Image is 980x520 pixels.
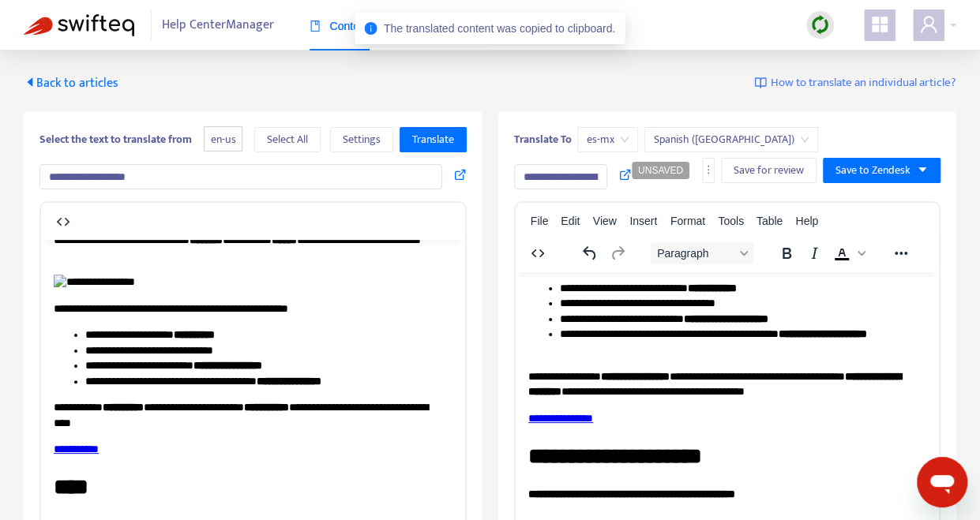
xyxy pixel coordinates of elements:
button: Translate [400,127,467,152]
img: sync.dc5367851b00ba804db3.png [810,15,830,35]
span: Paragraph [657,247,734,260]
button: Bold [773,242,800,264]
button: Reveal or hide additional toolbar items [888,242,914,264]
span: Format [670,215,705,227]
span: Settings [343,131,381,148]
span: more [703,164,714,175]
img: Swifteq [24,14,134,36]
span: user [919,15,938,34]
span: Help Center Manager [162,10,274,40]
a: How to translate an individual article? [754,74,956,92]
span: How to translate an individual article? [771,74,956,92]
span: Edit [561,215,580,227]
span: info-circle [365,22,377,35]
span: Translate [412,131,454,148]
span: es-mx [587,128,629,152]
span: en-us [204,126,242,152]
span: caret-left [24,76,36,88]
button: Italic [801,242,828,264]
span: Table [757,215,783,227]
span: The translated content was copied to clipboard. [384,22,615,35]
img: image-link [754,77,767,89]
span: appstore [870,15,889,34]
button: Save for review [721,158,817,183]
span: Content [310,20,369,32]
button: Redo [604,242,631,264]
span: UNSAVED [638,165,683,176]
div: Text color Black [828,242,868,264]
span: Save for review [734,162,804,179]
button: more [702,158,715,183]
iframe: Button to launch messaging window [917,457,967,507]
button: Select All [254,127,321,152]
span: View [593,215,617,227]
button: Settings [330,127,393,152]
button: Save to Zendeskcaret-down [823,158,941,183]
span: File [531,215,549,227]
span: Help [795,215,818,227]
span: Insert [629,215,657,227]
span: Tools [718,215,744,227]
button: Block Paragraph [651,242,753,264]
span: Save to Zendesk [835,162,911,179]
span: caret-down [917,164,928,175]
span: Spanish (Mexico) [654,128,809,152]
b: Select the text to translate from [39,130,192,148]
span: book [310,21,321,32]
b: Translate To [514,130,572,148]
button: Undo [576,242,603,264]
span: Back to articles [24,73,118,94]
span: Select All [267,131,308,148]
